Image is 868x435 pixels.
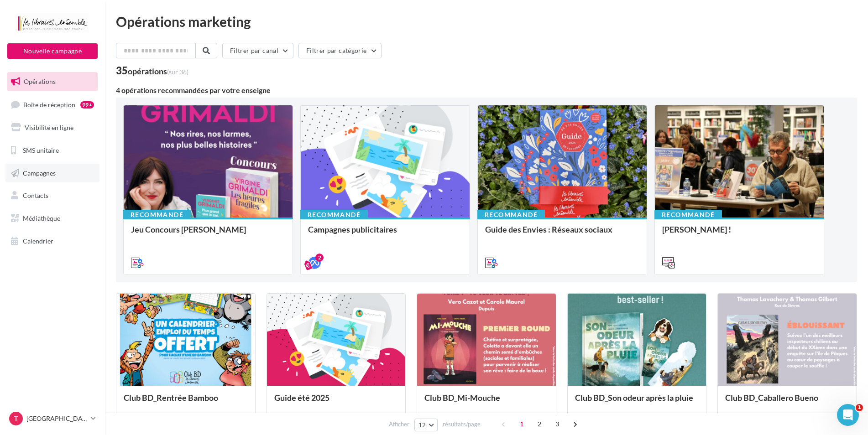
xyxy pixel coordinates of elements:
span: Opérations [24,78,56,85]
span: Campagnes publicitaires [308,224,397,234]
span: 12 [418,421,426,429]
span: Contacts [23,192,48,199]
div: 4 opérations recommandées par votre enseigne [116,87,857,94]
span: [PERSON_NAME] ! [662,224,731,234]
span: Club BD_Mi-Mouche [424,393,500,403]
a: T [GEOGRAPHIC_DATA] [7,410,98,427]
span: Afficher [389,420,409,429]
div: 2 [315,254,324,262]
span: Jeu Concours [PERSON_NAME] [131,224,246,234]
span: Médiathèque [23,214,60,222]
button: Filtrer par catégorie [298,43,382,58]
div: opérations [128,67,188,75]
span: Visibilité en ligne [25,124,73,131]
div: Recommandé [300,210,368,220]
span: Club BD_Son odeur après la pluie [575,393,693,403]
a: Contacts [5,186,99,205]
span: Club BD_Caballero Bueno [725,393,818,403]
span: T [14,414,18,423]
div: Opérations marketing [116,15,857,28]
button: 12 [414,419,438,431]
div: 35 [116,66,188,76]
span: 1 [514,417,529,431]
a: Calendrier [5,232,99,251]
div: Recommandé [654,210,722,220]
a: Campagnes [5,164,99,183]
span: Campagnes [23,169,56,176]
div: 99+ [80,101,94,109]
div: Recommandé [123,210,191,220]
span: (sur 36) [167,68,188,76]
a: Boîte de réception99+ [5,95,99,114]
span: SMS unitaire [23,146,59,154]
span: résultats/page [443,420,481,429]
span: Guide été 2025 [274,393,329,403]
a: Visibilité en ligne [5,118,99,137]
span: Club BD_Rentrée Bamboo [124,393,218,403]
span: Guide des Envies : Réseaux sociaux [485,224,612,234]
button: Nouvelle campagne [7,43,98,59]
span: Boîte de réception [23,100,75,108]
span: 3 [550,417,565,431]
span: 1 [856,404,863,411]
span: 2 [532,417,547,431]
a: Opérations [5,72,99,91]
p: [GEOGRAPHIC_DATA] [26,414,87,423]
a: SMS unitaire [5,141,99,160]
iframe: Intercom live chat [837,404,859,426]
span: Calendrier [23,237,53,245]
div: Recommandé [477,210,545,220]
button: Filtrer par canal [222,43,293,58]
a: Médiathèque [5,209,99,228]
